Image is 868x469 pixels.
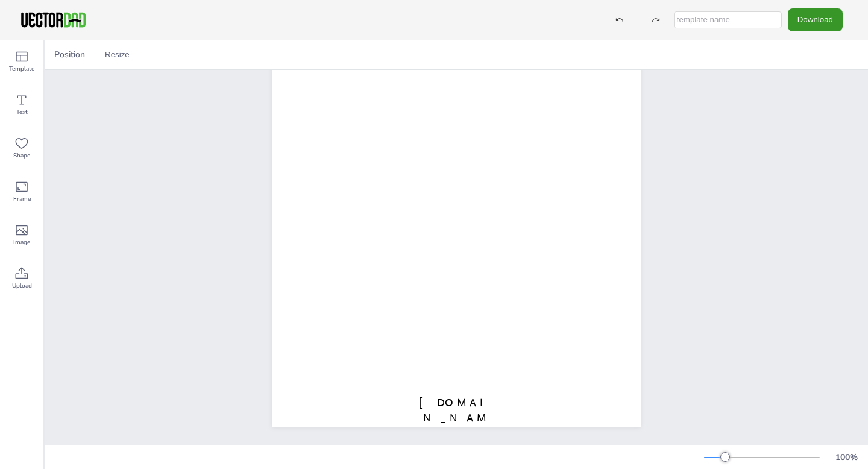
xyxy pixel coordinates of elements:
button: Download [788,8,843,31]
span: Position [52,49,87,60]
span: Image [13,238,30,247]
img: VectorDad-1.png [19,11,87,29]
button: Resize [100,45,134,65]
span: Shape [13,151,30,160]
input: template name [674,11,782,28]
span: [DOMAIN_NAME] [419,396,494,439]
span: Template [9,64,34,74]
span: Frame [13,194,31,204]
div: 100 % [832,452,861,463]
span: Upload [12,281,32,291]
span: Text [16,107,28,117]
